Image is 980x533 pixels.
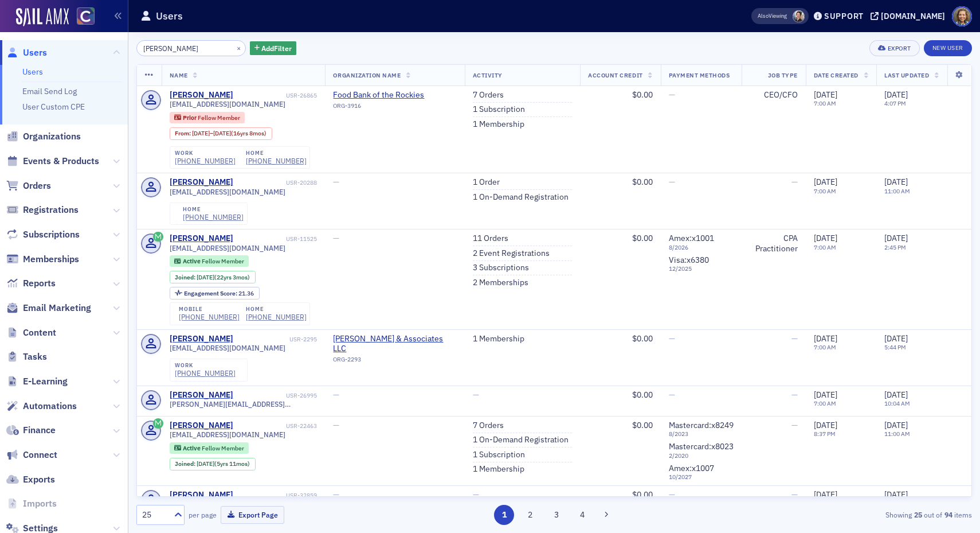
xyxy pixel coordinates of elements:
[170,188,285,196] span: [EMAIL_ADDRESS][DOMAIN_NAME]
[250,41,297,56] button: AddFilter
[669,441,734,452] span: Mastercard : x8023
[669,244,734,251] span: 8 / 2026
[473,435,569,445] a: 1 On-Demand Registration
[170,90,233,100] a: [PERSON_NAME]
[16,8,69,26] img: SailAMX
[192,129,210,137] span: [DATE]
[184,289,238,297] span: Engagement Score :
[9,203,220,229] div: Aidan says…
[632,90,653,100] span: $0.00
[175,460,197,468] span: Joined :
[884,489,908,500] span: [DATE]
[6,497,57,510] a: Imports
[814,187,836,195] time: 7:00 AM
[198,114,240,122] span: Fellow Member
[52,205,193,216] div: [PERSON_NAME] joined the conversation
[170,127,272,140] div: From: 2007-02-28 00:00:00
[170,442,249,454] div: Active: Active: Fellow Member
[175,362,236,369] div: work
[170,271,256,283] div: Joined: 2003-04-30 00:00:00
[184,290,254,297] div: 21.36
[473,334,524,344] a: 1 Membership
[246,157,307,165] div: [PHONE_NUMBER]
[632,233,653,243] span: $0.00
[175,150,236,157] div: work
[6,375,68,388] a: E-Learning
[170,234,233,244] a: [PERSON_NAME]
[942,509,954,520] strong: 94
[869,40,919,56] button: Export
[333,102,437,114] div: ORG-3916
[202,444,244,452] span: Fellow Member
[814,399,836,407] time: 7:00 AM
[333,334,456,354] a: [PERSON_NAME] & Associates LLC
[170,287,260,299] div: Engagement Score: 21.36
[170,344,285,352] span: [EMAIL_ADDRESS][DOMAIN_NAME]
[183,444,202,452] span: Active
[22,67,43,77] a: Users
[23,204,79,216] span: Registrations
[183,206,244,213] div: home
[6,46,47,59] a: Users
[791,420,798,430] span: —
[669,177,675,187] span: —
[179,313,240,321] a: [PHONE_NUMBER]
[183,213,244,221] a: [PHONE_NUMBER]
[669,390,675,400] span: —
[156,9,183,23] h1: Users
[170,430,285,439] span: [EMAIL_ADDRESS][DOMAIN_NAME]
[669,265,734,273] span: 12 / 2025
[179,5,201,26] button: Home
[56,14,114,26] p: Active 30m ago
[6,277,56,290] a: Reports
[473,263,529,273] a: 3 Subscriptions
[23,46,47,59] span: Users
[9,95,220,188] div: Operator says…
[9,229,220,409] div: Aidan says…
[37,205,48,216] img: Profile image for Aidan
[884,99,906,107] time: 4:07 PM
[23,180,51,192] span: Orders
[174,444,244,452] a: Active Fellow Member
[23,228,80,241] span: Subscriptions
[9,57,188,94] div: In the meantime, this article might help:
[170,244,285,252] span: [EMAIL_ADDRESS][DOMAIN_NAME]
[234,42,244,53] button: ×
[924,40,972,56] a: New User
[221,506,284,524] button: Export Page
[23,375,68,388] span: E-Learning
[6,155,99,168] a: Events & Products
[7,5,29,26] button: go back
[170,421,233,431] a: [PERSON_NAME]
[201,5,222,25] div: Close
[6,351,47,363] a: Tasks
[632,390,653,400] span: $0.00
[333,489,339,500] span: —
[814,489,837,500] span: [DATE]
[18,236,179,248] div: Hi [PERSON_NAME],
[888,45,911,52] div: Export
[494,505,514,525] button: 1
[669,473,734,481] span: 10 / 2027
[473,234,508,244] a: 11 Orders
[22,102,85,112] a: User Custom CPE
[23,449,57,461] span: Connect
[814,243,836,251] time: 7:00 AM
[170,458,256,470] div: Joined: 2019-08-25 00:00:00
[473,90,504,100] a: 7 Orders
[213,129,231,137] span: [DATE]
[235,235,317,243] div: USR-11525
[246,306,307,313] div: home
[473,192,569,203] a: 1 On-Demand Registration
[912,509,924,520] strong: 25
[77,7,95,25] img: SailAMX
[6,253,79,266] a: Memberships
[175,274,197,281] span: Joined :
[814,343,836,351] time: 7:00 AM
[235,492,317,499] div: USR-32859
[952,6,972,26] span: Profile
[814,390,837,400] span: [DATE]
[189,509,217,520] label: per page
